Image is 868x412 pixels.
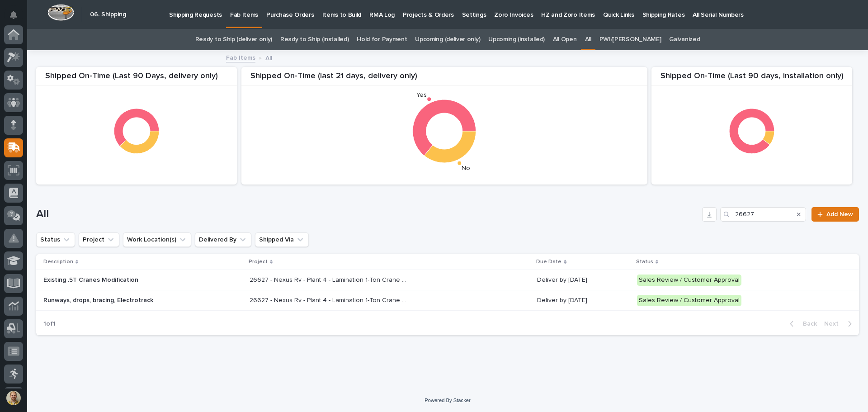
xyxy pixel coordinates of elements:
[123,232,191,247] button: Work Location(s)
[249,257,268,267] p: Project
[280,29,349,50] a: Ready to Ship (installed)
[226,52,255,62] a: Fab Items
[537,297,630,304] p: Deliver by [DATE]
[36,71,237,86] div: Shipped On-Time (Last 90 Days, delivery only)
[195,232,251,247] button: Delivered By
[797,320,817,328] span: Back
[47,4,74,21] img: Workspace Logo
[537,276,630,284] p: Deliver by [DATE]
[195,29,272,50] a: Ready to Ship (deliver only)
[821,320,859,328] button: Next
[553,29,577,50] a: All Open
[36,290,859,311] tr: Runways, drops, bracing, Electrotrack26627 - Nexus Rv - Plant 4 - Lamination 1-Ton Crane System26...
[36,232,75,247] button: Status
[585,29,591,50] a: All
[462,166,470,172] text: No
[4,388,23,407] button: users-avatar
[255,232,309,247] button: Shipped Via
[36,270,859,290] tr: Existing .5T Cranes Modification26627 - Nexus Rv - Plant 4 - Lamination 1-Ton Crane System26627 -...
[826,211,853,218] span: Add New
[36,208,698,221] h1: All
[783,320,821,328] button: Back
[415,29,480,50] a: Upcoming (deliver only)
[90,11,126,19] h2: 06. Shipping
[43,276,202,284] p: Existing .5T Cranes Modification
[599,29,661,50] a: PWI/[PERSON_NAME]
[241,71,647,86] div: Shipped On-Time (last 21 days, delivery only)
[637,275,741,286] div: Sales Review / Customer Approval
[265,52,272,62] p: All
[536,257,561,267] p: Due Date
[250,275,410,284] p: 26627 - Nexus Rv - Plant 4 - Lamination 1-Ton Crane System
[651,71,852,86] div: Shipped On-Time (Last 90 days, installation only)
[357,29,407,50] a: Hold for Payment
[488,29,545,50] a: Upcoming (installed)
[669,29,700,50] a: Galvanized
[417,92,427,98] text: Yes
[824,320,844,328] span: Next
[79,232,119,247] button: Project
[720,207,806,222] input: Search
[811,207,859,222] a: Add New
[4,5,23,24] button: Notifications
[43,257,73,267] p: Description
[11,11,23,25] div: Notifications
[250,295,410,304] p: 26627 - Nexus Rv - Plant 4 - Lamination 1-Ton Crane System
[637,295,741,306] div: Sales Review / Customer Approval
[636,257,653,267] p: Status
[36,313,63,335] p: 1 of 1
[43,297,202,304] p: Runways, drops, bracing, Electrotrack
[425,398,470,403] a: Powered By Stacker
